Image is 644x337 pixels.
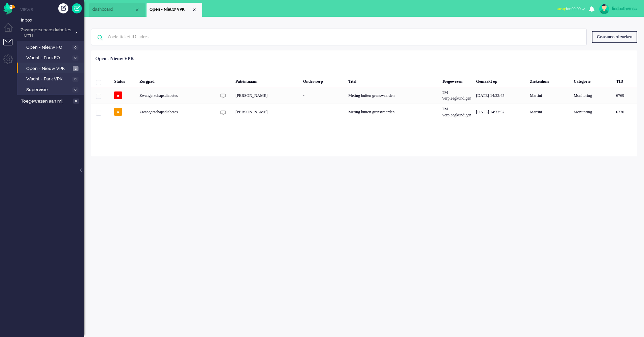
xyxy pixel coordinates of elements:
div: 6770 [91,104,637,120]
span: o [114,108,122,116]
a: Open - Nieuw VPK 2 [20,65,84,72]
div: Ziekenhuis [527,74,571,87]
span: Supervisie [26,87,71,93]
span: dashboard [92,7,134,12]
div: [PERSON_NAME] [233,87,301,104]
div: 6769 [614,87,637,104]
a: Quick Ticket [72,3,82,13]
span: Open - Nieuw FO [26,44,71,51]
span: 0 [72,77,78,82]
div: 6770 [614,104,637,120]
span: Toegewezen aan mij [21,98,71,105]
img: ic_chat_grey.svg [220,93,226,99]
div: Meting buiten grenswaarden [346,87,440,104]
span: 2 [73,66,78,71]
div: Close tab [134,7,140,12]
div: [DATE] 14:32:45 [474,87,527,104]
span: Zwangerschapsdiabetes - MZH [20,27,72,39]
div: Meting buiten grenswaarden [346,104,440,120]
div: TM Verpleegkundigen [440,87,474,104]
div: TID [614,74,637,87]
a: liesbethvmsc [598,4,637,14]
div: - [301,104,346,120]
li: Admin menu [3,54,19,70]
span: for 00:00 [557,6,581,11]
div: Monitoring [571,87,614,104]
a: Inbox [20,16,84,24]
a: Wacht - Park VPK 0 [20,75,84,82]
span: Wacht - Park VPK [26,76,71,82]
div: Titel [346,74,440,87]
div: Monitoring [571,104,614,120]
div: Zwangerschapsdiabetes [137,87,216,104]
div: Open - Nieuw VPK [95,55,134,62]
div: 6769 [91,87,637,104]
a: Wacht - Park FO 0 [20,54,84,61]
span: Open - Nieuw VPK [26,66,71,72]
div: Zorgpad [137,74,216,87]
span: Open - Nieuw VPK [150,7,192,12]
span: 0 [72,45,78,50]
li: View [147,3,202,17]
a: Open - Nieuw FO 0 [20,43,84,51]
span: 0 [73,99,79,104]
div: Toegewezen [440,74,474,87]
div: liesbethvmsc [612,5,637,12]
div: TM Verpleegkundigen [440,104,474,120]
div: Categorie [571,74,614,87]
span: Wacht - Park FO [26,55,71,61]
img: avatar [599,4,609,14]
span: Inbox [21,17,84,24]
input: Zoek: ticket ID, adres [102,29,577,45]
div: Patiëntnaam [233,74,301,87]
li: Views [20,7,84,12]
button: awayfor 00:00 [553,4,589,14]
span: away [557,6,566,11]
div: - [301,87,346,104]
span: 0 [72,87,78,92]
div: Gemaakt op [474,74,527,87]
li: Dashboard menu [3,23,19,38]
div: [PERSON_NAME] [233,104,301,120]
div: Status [112,74,137,87]
span: 0 [72,55,78,61]
span: o [114,91,122,99]
div: [DATE] 14:32:52 [474,104,527,120]
div: Martini [527,104,571,120]
a: Supervisie 0 [20,86,84,93]
img: ic-search-icon.svg [91,29,109,46]
div: Close tab [192,7,197,12]
div: Zwangerschapsdiabetes [137,104,216,120]
li: Dashboard [89,3,145,17]
a: Omnidesk [3,4,15,9]
div: Geavanceerd zoeken [592,31,637,43]
li: Tickets menu [3,39,19,54]
div: Onderwerp [301,74,346,87]
a: Toegewezen aan mij 0 [20,97,84,105]
li: awayfor 00:00 [553,2,589,17]
div: Martini [527,87,571,104]
img: ic_chat_grey.svg [220,110,226,116]
div: Creëer ticket [58,3,68,13]
img: flow_omnibird.svg [3,3,15,14]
